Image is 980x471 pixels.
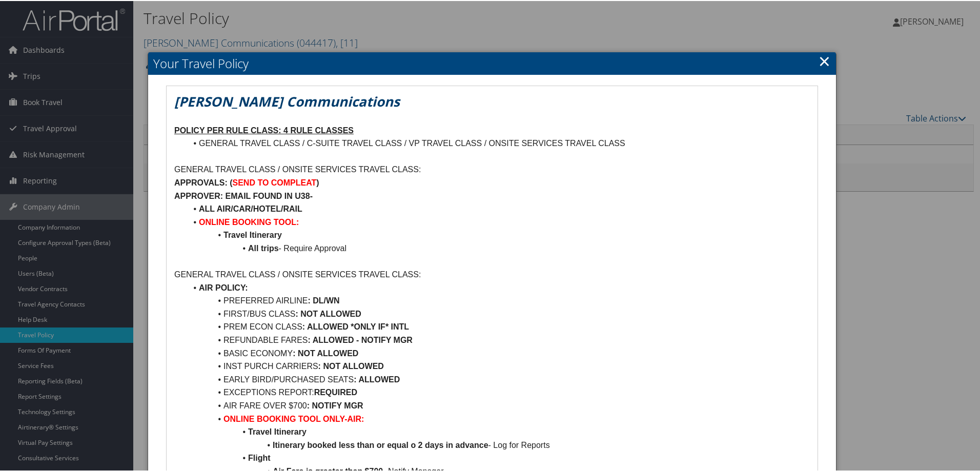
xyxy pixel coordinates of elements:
[187,306,810,320] li: FIRST/BUS CLASS
[230,177,232,186] strong: (
[187,346,810,359] li: BASIC ECONOMY
[187,438,810,451] li: - Log for Reports
[187,333,810,346] li: REFUNDABLE FARES
[307,400,363,409] strong: : NOTIFY MGR
[273,440,488,448] strong: Itinerary booked less than or equal o 2 days in advance
[233,177,317,186] strong: SEND TO COMPLEAT
[174,91,400,110] em: [PERSON_NAME] Communications
[187,241,810,254] li: - Require Approval
[819,50,830,70] a: Close
[187,293,810,306] li: PREFERRED AIRLINE
[308,295,339,304] strong: : DL/WN
[174,267,810,280] p: GENERAL TRAVEL CLASS / ONSITE SERVICES TRAVEL CLASS:
[174,125,354,134] u: POLICY PER RULE CLASS: 4 RULE CLASSES
[187,385,810,398] li: EXCEPTIONS REPORT:
[187,136,810,149] li: GENERAL TRAVEL CLASS / C-SUITE TRAVEL CLASS / VP TRAVEL CLASS / ONSITE SERVICES TRAVEL CLASS
[308,335,412,343] strong: : ALLOWED - NOTIFY MGR
[354,374,400,383] strong: : ALLOWED
[187,398,810,412] li: AIR FARE OVER $700
[174,162,810,175] p: GENERAL TRAVEL CLASS / ONSITE SERVICES TRAVEL CLASS:
[223,230,282,238] strong: Travel Itinerary
[302,321,409,330] strong: : ALLOWED *ONLY IF* INTL
[174,191,313,199] strong: APPROVER: EMAIL FOUND IN U38-
[316,177,319,186] strong: )
[248,426,307,435] strong: Travel Itinerary
[248,453,271,461] strong: Flight
[248,243,279,252] strong: All trips
[187,319,810,333] li: PREM ECON CLASS
[318,361,384,370] strong: : NOT ALLOWED
[187,372,810,385] li: EARLY BIRD/PURCHASED SEATS
[199,217,299,226] strong: ONLINE BOOKING TOOL:
[187,359,810,372] li: INST PURCH CARRIERS
[199,203,302,212] strong: ALL AIR/CAR/HOTEL/RAIL
[199,282,248,291] strong: AIR POLICY:
[148,51,836,74] h2: Your Travel Policy
[314,387,357,396] strong: REQUIRED
[293,348,358,357] strong: : NOT ALLOWED
[174,177,228,186] strong: APPROVALS:
[223,414,364,422] strong: ONLINE BOOKING TOOL ONLY-AIR:
[295,309,361,317] strong: : NOT ALLOWED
